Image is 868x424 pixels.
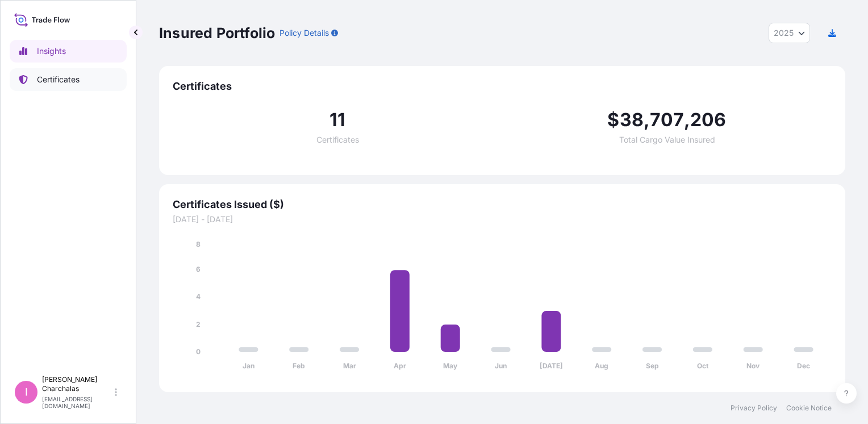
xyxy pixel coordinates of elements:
span: , [644,111,650,129]
span: I [25,386,28,398]
span: [DATE] - [DATE] [173,214,832,225]
tspan: Apr [394,361,406,370]
span: 2025 [774,27,794,39]
button: Year Selector [769,23,810,43]
p: Insights [37,45,66,57]
p: [EMAIL_ADDRESS][DOMAIN_NAME] [42,396,112,409]
tspan: Sep [646,361,659,370]
tspan: 2 [196,320,201,329]
span: 707 [650,111,684,129]
tspan: Nov [746,361,760,370]
span: 11 [329,111,345,129]
tspan: 8 [196,240,201,248]
tspan: Aug [595,361,608,370]
tspan: 6 [196,265,201,273]
tspan: Feb [293,361,305,370]
span: Total Cargo Value Insured [619,136,715,144]
tspan: [DATE] [540,361,563,370]
tspan: Oct [697,361,709,370]
p: Insured Portfolio [159,24,275,42]
a: Insights [10,40,127,63]
tspan: May [443,361,458,370]
tspan: Jun [495,361,507,370]
p: Certificates [37,74,80,85]
tspan: Jan [243,361,254,370]
a: Cookie Notice [786,404,832,413]
tspan: 0 [196,347,201,356]
a: Certificates [10,68,127,91]
span: 206 [690,111,727,129]
a: Privacy Policy [731,404,777,413]
span: $ [607,111,619,129]
tspan: Dec [797,361,810,370]
p: Policy Details [279,27,329,39]
tspan: Mar [343,361,356,370]
tspan: 4 [196,292,201,301]
span: Certificates [316,136,359,144]
span: Certificates Issued ($) [173,198,832,211]
span: , [684,111,690,129]
span: Certificates [173,80,832,93]
span: 38 [620,111,644,129]
p: [PERSON_NAME] Charchalas [42,375,112,393]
